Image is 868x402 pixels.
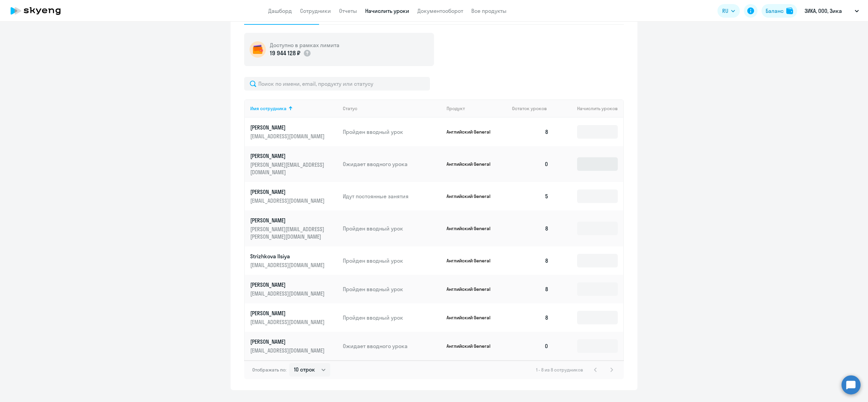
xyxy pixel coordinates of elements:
[471,7,507,14] a: Все продукты
[786,7,793,14] img: balance
[270,49,300,58] p: 19 944 128 ₽
[507,303,554,332] td: 8
[512,105,554,112] div: Остаток уроков
[343,160,441,168] p: Ожидает вводного урока
[722,7,728,15] span: RU
[250,253,337,269] a: Strizhkova Ilsiya[EMAIL_ADDRESS][DOMAIN_NAME]
[252,367,287,373] span: Отображать по:
[447,258,497,264] p: Английский General
[250,188,337,204] a: [PERSON_NAME][EMAIL_ADDRESS][DOMAIN_NAME]
[250,188,326,196] p: [PERSON_NAME]
[447,225,497,232] p: Английский General
[250,152,326,160] p: [PERSON_NAME]
[250,105,337,112] div: Имя сотрудника
[343,193,441,200] p: Идут постоянные занятия
[343,128,441,136] p: Пройден вводный урок
[554,99,623,118] th: Начислить уроков
[447,129,497,135] p: Английский General
[250,225,326,240] p: [PERSON_NAME][EMAIL_ADDRESS][PERSON_NAME][DOMAIN_NAME]
[365,7,409,14] a: Начислить уроки
[507,275,554,303] td: 8
[250,217,326,224] p: [PERSON_NAME]
[250,309,326,317] p: [PERSON_NAME]
[507,246,554,275] td: 8
[250,217,337,240] a: [PERSON_NAME][PERSON_NAME][EMAIL_ADDRESS][PERSON_NAME][DOMAIN_NAME]
[507,118,554,146] td: 8
[447,343,497,349] p: Английский General
[447,315,497,321] p: Английский General
[250,105,287,112] div: Имя сотрудника
[507,332,554,360] td: 0
[766,7,784,15] div: Баланс
[250,133,326,140] p: [EMAIL_ADDRESS][DOMAIN_NAME]
[270,41,339,49] h5: Доступно в рамках лимита
[507,146,554,182] td: 0
[343,314,441,321] p: Пройден вводный урок
[507,210,554,246] td: 8
[250,124,326,131] p: [PERSON_NAME]
[250,41,266,58] img: wallet-circle.png
[447,105,465,112] div: Продукт
[343,285,441,293] p: Пройден вводный урок
[300,7,331,14] a: Сотрудники
[536,367,583,373] span: 1 - 8 из 8 сотрудников
[244,77,430,91] input: Поиск по имени, email, продукту или статусу
[250,281,337,297] a: [PERSON_NAME][EMAIL_ADDRESS][DOMAIN_NAME]
[250,152,337,176] a: [PERSON_NAME][PERSON_NAME][EMAIL_ADDRESS][DOMAIN_NAME]
[447,193,497,199] p: Английский General
[343,257,441,264] p: Пройден вводный урок
[343,105,441,112] div: Статус
[447,286,497,292] p: Английский General
[250,309,337,326] a: [PERSON_NAME][EMAIL_ADDRESS][DOMAIN_NAME]
[762,4,797,18] button: Балансbalance
[343,105,357,112] div: Статус
[250,161,326,176] p: [PERSON_NAME][EMAIL_ADDRESS][DOMAIN_NAME]
[250,253,326,260] p: Strizhkova Ilsiya
[250,347,326,354] p: [EMAIL_ADDRESS][DOMAIN_NAME]
[417,7,463,14] a: Документооборот
[447,105,507,112] div: Продукт
[250,290,326,297] p: [EMAIL_ADDRESS][DOMAIN_NAME]
[250,318,326,326] p: [EMAIL_ADDRESS][DOMAIN_NAME]
[801,3,862,19] button: ЗИКА, ООО, Зика
[343,225,441,232] p: Пройден вводный урок
[717,4,740,18] button: RU
[268,7,292,14] a: Дашборд
[339,7,357,14] a: Отчеты
[250,261,326,269] p: [EMAIL_ADDRESS][DOMAIN_NAME]
[512,105,547,112] span: Остаток уроков
[250,197,326,204] p: [EMAIL_ADDRESS][DOMAIN_NAME]
[447,161,497,167] p: Английский General
[507,182,554,210] td: 5
[250,338,326,345] p: [PERSON_NAME]
[250,281,326,288] p: [PERSON_NAME]
[343,342,441,350] p: Ожидает вводного урока
[250,338,337,354] a: [PERSON_NAME][EMAIL_ADDRESS][DOMAIN_NAME]
[250,124,337,140] a: [PERSON_NAME][EMAIL_ADDRESS][DOMAIN_NAME]
[805,7,842,15] p: ЗИКА, ООО, Зика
